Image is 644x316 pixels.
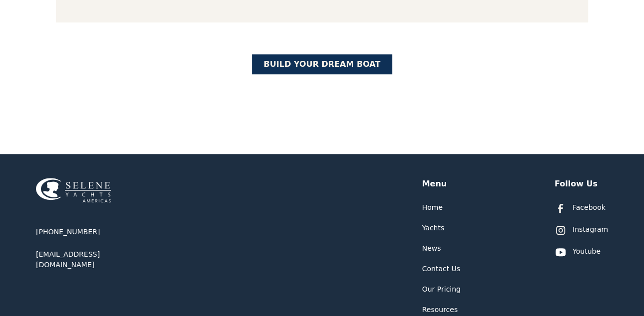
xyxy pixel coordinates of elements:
div: Menu [422,178,447,190]
a: Youtube [555,246,601,258]
a: [PHONE_NUMBER] [36,227,100,237]
a: Home [422,202,443,213]
div: Instagram [573,224,608,235]
a: Instagram [555,224,608,236]
a: News [422,243,441,254]
a: Resources [422,305,458,315]
a: Yachts [422,223,445,233]
div: Facebook [573,202,606,213]
a: Our Pricing [422,284,461,295]
a: Contact Us [422,264,460,274]
a: BUILD yOUR dream boat [252,54,393,74]
div: Youtube [573,246,601,257]
a: Facebook [555,202,606,214]
a: [EMAIL_ADDRESS][DOMAIN_NAME] [36,249,156,270]
div: Follow Us [555,178,598,190]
